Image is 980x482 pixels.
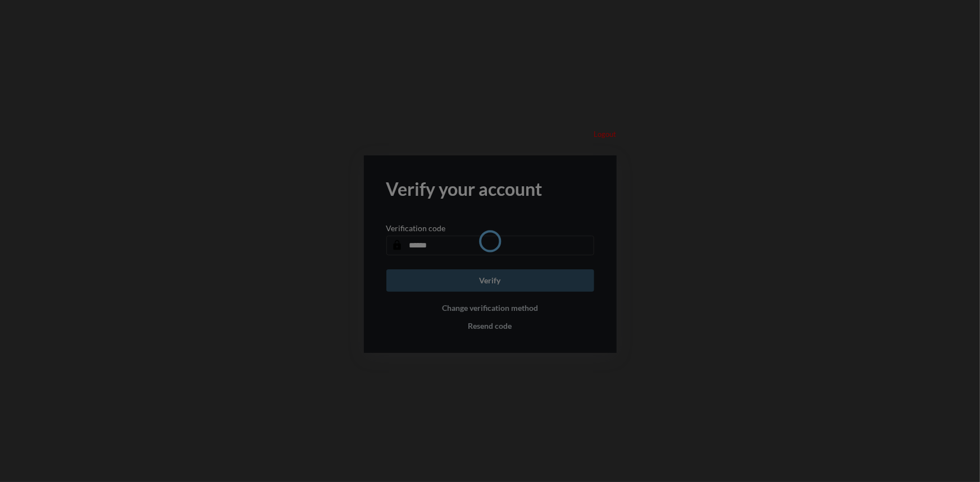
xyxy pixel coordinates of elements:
button: Resend code [468,321,512,330]
button: Verify [386,269,594,292]
button: Change verification method [442,303,538,313]
p: Verification code [386,223,446,233]
h2: Verify your account [386,178,594,200]
p: Logout [594,130,617,139]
